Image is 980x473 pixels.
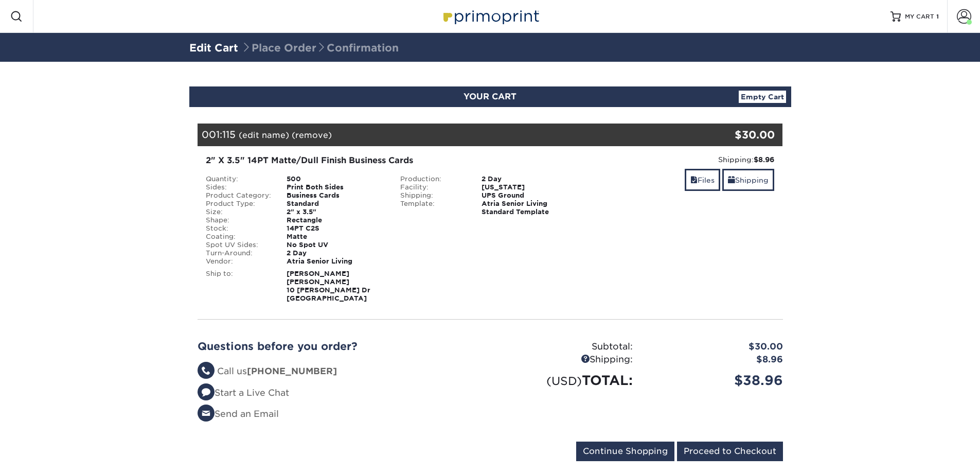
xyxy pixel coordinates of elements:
div: Shipping: [393,191,474,200]
a: Files [685,169,720,191]
small: (USD) [546,374,582,388]
div: No Spot UV [279,241,393,249]
a: Shipping [722,169,774,191]
div: Shipping: [595,154,775,165]
strong: [PERSON_NAME] [PERSON_NAME] 10 [PERSON_NAME] Dr [GEOGRAPHIC_DATA] [287,270,370,302]
span: YOUR CART [464,92,516,101]
div: Product Category: [198,191,279,200]
input: Proceed to Checkout [677,442,783,461]
a: (edit name) [239,130,289,140]
div: 500 [279,175,393,183]
span: shipping [728,176,735,184]
strong: [PHONE_NUMBER] [247,366,337,376]
div: Size: [198,208,279,216]
div: Print Both Sides [279,183,393,191]
div: 001: [198,124,685,146]
div: 2" X 3.5" 14PT Matte/Dull Finish Business Cards [206,154,580,167]
img: Primoprint [439,5,542,27]
div: UPS Ground [474,191,587,200]
div: Quantity: [198,175,279,183]
div: $30.00 [685,127,775,143]
div: Matte [279,233,393,241]
div: 2 Day [474,175,587,183]
span: Place Order Confirmation [241,42,399,54]
div: Standard [279,200,393,208]
div: Atria Senior Living [279,257,393,266]
div: $8.96 [640,353,791,366]
span: 115 [222,129,236,140]
div: Subtotal: [490,340,640,354]
strong: $8.96 [754,155,774,164]
div: Atria Senior Living Standard Template [474,200,587,216]
div: $38.96 [640,371,791,390]
div: Product Type: [198,200,279,208]
a: Start a Live Chat [198,388,289,398]
input: Continue Shopping [576,442,674,461]
div: Shape: [198,216,279,224]
div: Turn-Around: [198,249,279,257]
div: Ship to: [198,270,279,303]
span: files [690,176,698,184]
span: MY CART [905,12,934,21]
a: Send an Email [198,409,279,419]
li: Call us [198,365,483,378]
div: Vendor: [198,257,279,266]
div: Shipping: [490,353,640,366]
div: Stock: [198,224,279,233]
div: TOTAL: [490,371,640,390]
a: Empty Cart [739,91,786,103]
div: Rectangle [279,216,393,224]
span: 1 [936,13,939,20]
div: 2 Day [279,249,393,257]
h2: Questions before you order? [198,340,483,353]
div: 14PT C2S [279,224,393,233]
div: Facility: [393,183,474,191]
a: (remove) [292,130,332,140]
div: Spot UV Sides: [198,241,279,249]
div: Production: [393,175,474,183]
div: Sides: [198,183,279,191]
div: Business Cards [279,191,393,200]
div: [US_STATE] [474,183,587,191]
div: $30.00 [640,340,791,354]
div: Coating: [198,233,279,241]
a: Edit Cart [189,42,238,54]
div: 2" x 3.5" [279,208,393,216]
div: Template: [393,200,474,216]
